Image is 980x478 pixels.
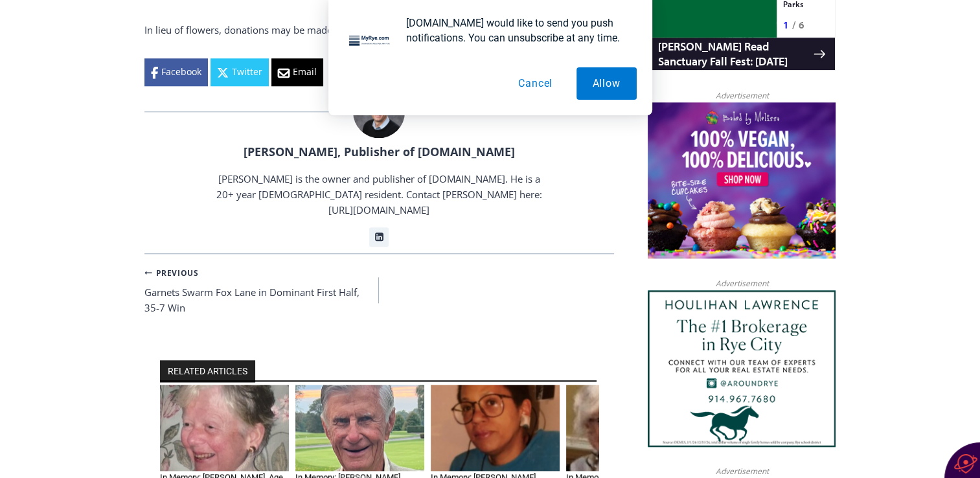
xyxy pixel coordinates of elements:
[144,267,199,279] small: Previous
[144,264,614,316] nav: Posts
[135,109,141,122] div: 1
[502,67,569,100] button: Cancel
[431,385,560,471] img: Obituary - Carole Hines Worthington
[344,16,396,67] img: notification icon
[214,171,543,218] p: [PERSON_NAME] is the owner and publisher of [DOMAIN_NAME]. He is a 20+ year [DEMOGRAPHIC_DATA] re...
[648,102,836,259] img: Baked by Melissa
[396,16,637,45] div: [DOMAIN_NAME] would like to send you push notifications. You can unsubscribe at any time.
[10,130,166,160] h4: [PERSON_NAME] Read Sanctuary Fall Fest: [DATE]
[295,385,424,471] img: Obituary - Thomas E. Virtue
[702,465,781,477] span: Advertisement
[135,38,181,106] div: Co-sponsored by Westchester County Parks
[576,67,637,100] button: Allow
[160,385,289,471] img: Obituary - Catherine M. Hogan
[144,109,148,122] div: /
[339,129,600,158] span: Intern @ [DOMAIN_NAME]
[1,1,129,129] img: s_800_29ca6ca9-f6cc-433c-a631-14f6620ca39b.jpeg
[160,360,255,382] h2: RELATED ARTICLES
[702,277,781,290] span: Advertisement
[1,129,187,161] a: [PERSON_NAME] Read Sanctuary Fall Fest: [DATE]
[566,385,695,471] img: Obituary - Sherly Day-Bernthal
[648,290,836,447] img: Houlihan Lawrence The #1 Brokerage in Rye City
[312,126,628,161] a: Intern @ [DOMAIN_NAME]
[244,144,515,159] a: [PERSON_NAME], Publisher of [DOMAIN_NAME]
[327,1,612,126] div: "At the 10am stand-up meeting, each intern gets a chance to take [PERSON_NAME] and the other inte...
[144,264,380,316] a: PreviousGarnets Swarm Fox Lane in Dominant First Half, 35-7 Win
[151,109,157,122] div: 6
